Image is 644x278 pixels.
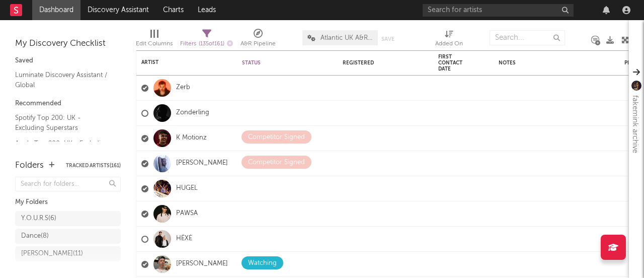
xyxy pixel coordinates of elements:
[21,230,49,242] div: Dance ( 8 )
[199,41,224,47] span: ( 135 of 161 )
[180,25,233,54] div: Filters(135 of 161)
[176,159,228,168] a: [PERSON_NAME]
[248,157,305,169] div: Competitor Signed
[15,55,121,67] div: Saved
[242,60,307,66] div: Status
[21,213,56,225] div: Y.O.U.R.S ( 6 )
[15,160,44,172] div: Folders
[176,84,190,92] a: Zerb
[15,138,111,159] a: Apple Top 200: UK - Excluding Superstars
[141,59,217,65] div: Artist
[15,98,121,110] div: Recommended
[438,54,473,72] div: First Contact Date
[15,246,121,261] a: [PERSON_NAME](11)
[15,196,121,208] div: My Folders
[240,38,276,50] div: A&R Pipeline
[15,229,121,244] a: Dance(8)
[343,60,403,66] div: Registered
[176,134,207,143] a: K Motionz
[490,30,565,45] input: Search...
[423,4,574,17] input: Search for artists
[320,35,373,41] span: Atlantic UK A&R Pipeline
[21,248,83,260] div: [PERSON_NAME] ( 11 )
[136,25,173,54] div: Edit Columns
[248,257,277,269] div: Watching
[136,38,173,50] div: Edit Columns
[66,163,121,168] button: Tracked Artists(161)
[15,211,121,226] a: Y.O.U.R.S(6)
[15,177,121,191] input: Search for folders...
[180,38,233,50] div: Filters
[381,36,394,42] button: Save
[499,60,599,66] div: Notes
[15,69,111,90] a: Luminate Discovery Assistant / Global
[435,38,463,50] div: Added On
[176,109,209,117] a: Zonderling
[435,25,463,54] div: Added On
[15,38,121,50] div: My Discovery Checklist
[240,25,276,54] div: A&R Pipeline
[176,260,228,268] a: [PERSON_NAME]
[176,235,192,243] a: HËXĖ
[629,95,641,153] div: fakemink archive
[176,210,198,218] a: PAWSA
[248,131,305,144] div: Competitor Signed
[15,112,111,133] a: Spotify Top 200: UK - Excluding Superstars
[176,184,198,193] a: HUGEL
